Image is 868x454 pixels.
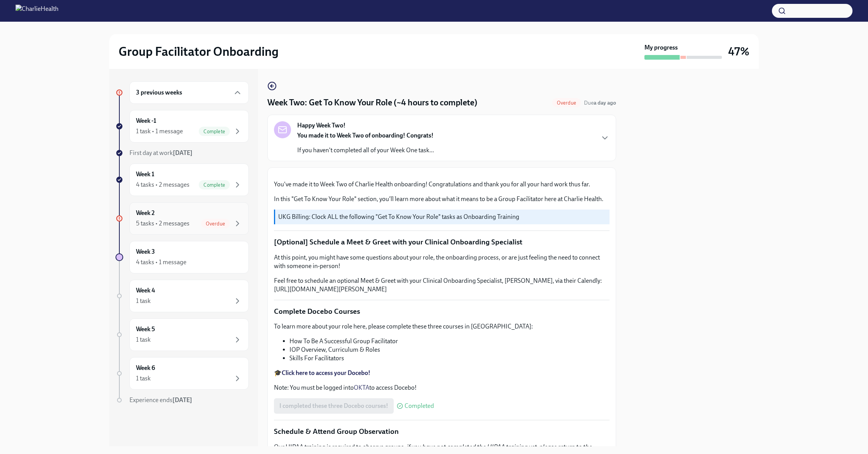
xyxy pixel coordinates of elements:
div: 1 task [136,335,151,344]
p: Complete Docebo Courses [274,306,610,316]
strong: Happy Week Two! [297,121,346,130]
div: 3 previous weeks [129,81,249,104]
p: Schedule & Attend Group Observation [274,426,610,437]
a: Week 61 task [115,357,249,390]
span: Experience ends [129,396,192,404]
p: In this "Get To Know Your Role" section, you'll learn more about what it means to be a Group Faci... [274,195,610,203]
span: Overdue [201,221,230,227]
span: Due [584,100,616,106]
span: September 29th, 2025 10:00 [584,99,616,107]
h2: Group Facilitator Onboarding [119,44,279,59]
span: Completed [405,403,434,409]
a: Click here to access your Docebo! [282,369,370,377]
h6: Week 3 [136,248,155,256]
a: Week 14 tasks • 2 messagesComplete [115,163,249,196]
div: 1 task • 1 message [136,127,183,136]
p: [Optional] Schedule a Meet & Greet with your Clinical Onboarding Specialist [274,237,610,247]
p: At this point, you might have some questions about your role, the onboarding process, or are just... [274,253,610,270]
a: Week 34 tasks • 1 message [115,241,249,273]
li: Skills For Facilitators [289,354,610,363]
div: 5 tasks • 2 messages [136,219,189,228]
h6: Week -1 [136,117,156,125]
h6: Week 1 [136,170,154,179]
li: IOP Overview, Curriculum & Roles [289,346,610,354]
h6: Week 5 [136,325,155,334]
p: Note: You must be logged into to access Docebo! [274,383,610,392]
img: CharlieHealth [15,5,59,17]
h4: Week Two: Get To Know Your Role (~4 hours to complete) [267,97,477,108]
a: Week -11 task • 1 messageComplete [115,110,249,143]
p: Feel free to schedule an optional Meet & Greet with your Clinical Onboarding Specialist, [PERSON_... [274,277,610,294]
p: UKG Billing: Clock ALL the following "Get To Know Your Role" tasks as Onboarding Training [278,213,606,221]
strong: [DATE] [172,396,192,404]
p: 🎓 [274,369,610,377]
a: Week 51 task [115,318,249,351]
h3: 47% [728,45,749,58]
div: 4 tasks • 1 message [136,258,186,267]
div: 1 task [136,374,151,383]
p: To learn more about your role here, please complete these three courses in [GEOGRAPHIC_DATA]: [274,322,610,331]
span: Complete [199,129,230,134]
h6: Week 6 [136,364,155,372]
span: Overdue [552,100,581,106]
strong: My progress [644,43,678,52]
p: If you haven't completed all of your Week One task... [297,146,434,155]
a: First day at work[DATE] [115,149,249,157]
span: First day at work [129,149,193,156]
li: How To Be A Successful Group Facilitator [289,337,610,346]
a: OKTA [354,384,369,391]
h6: Week 2 [136,209,155,217]
div: 1 task [136,297,151,305]
p: You've made it to Week Two of Charlie Health onboarding! Congratulations and thank you for all yo... [274,180,610,189]
a: Week 41 task [115,280,249,312]
span: Complete [199,182,230,188]
strong: a day ago [594,100,616,106]
strong: You made it to Week Two of onboarding! Congrats! [297,132,434,139]
div: 4 tasks • 2 messages [136,181,189,189]
h6: 3 previous weeks [136,88,182,97]
a: Week 25 tasks • 2 messagesOverdue [115,202,249,235]
strong: [DATE] [173,149,193,156]
h6: Week 4 [136,286,155,295]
